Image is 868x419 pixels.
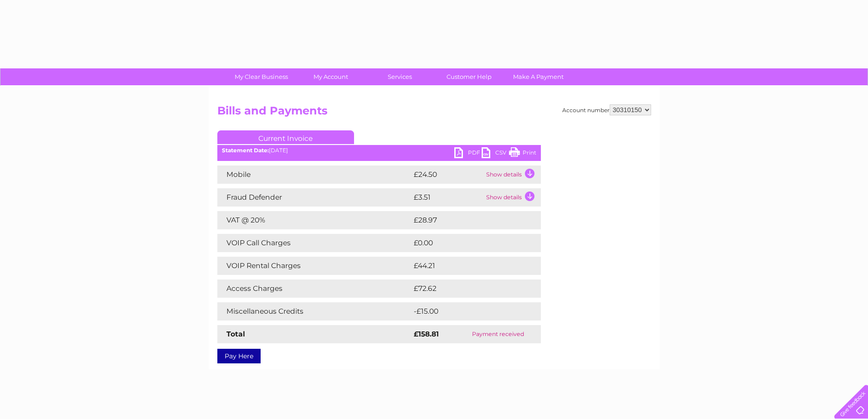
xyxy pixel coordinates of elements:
td: £44.21 [411,257,522,275]
td: £3.51 [411,188,484,207]
h2: Bills and Payments [217,104,651,122]
a: Print [509,147,536,160]
td: Payment received [456,325,540,343]
a: Current Invoice [217,130,354,144]
a: Make A Payment [501,68,576,85]
a: Customer Help [431,68,507,85]
b: Statement Date: [222,147,269,154]
td: £0.00 [411,234,520,252]
a: Services [362,68,437,85]
td: VAT @ 20% [217,211,411,229]
a: My Account [293,68,368,85]
td: £24.50 [411,166,484,184]
td: Access Charges [217,279,411,298]
td: VOIP Call Charges [217,234,411,252]
td: Miscellaneous Credits [217,302,411,321]
td: Mobile [217,166,411,184]
a: PDF [454,147,482,160]
td: £28.97 [411,211,523,229]
td: VOIP Rental Charges [217,257,411,275]
a: My Clear Business [224,68,299,85]
td: Fraud Defender [217,188,411,207]
div: [DATE] [217,147,541,154]
a: CSV [482,147,509,160]
td: Show details [484,166,541,184]
td: Show details [484,188,541,207]
div: Account number [562,104,651,115]
a: Pay Here [217,349,261,363]
strong: Total [226,330,245,338]
td: £72.62 [411,279,522,298]
strong: £158.81 [414,330,439,338]
td: -£15.00 [411,302,524,321]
